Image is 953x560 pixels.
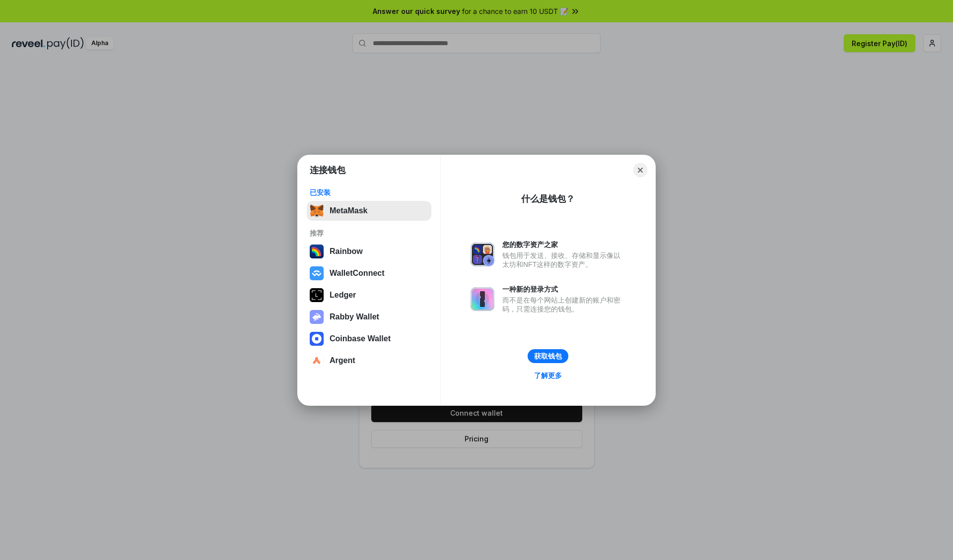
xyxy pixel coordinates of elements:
[307,201,431,221] button: MetaMask
[307,351,431,371] button: Argent
[330,291,356,300] div: Ledger
[330,206,367,215] div: MetaMask
[310,288,324,302] img: svg+xml,%3Csvg%20xmlns%3D%22http%3A%2F%2Fwww.w3.org%2F2000%2Fsvg%22%20width%3D%2228%22%20height%3...
[528,349,568,363] button: 获取钱包
[330,247,363,256] div: Rainbow
[310,204,324,218] img: svg+xml,%3Csvg%20fill%3D%22none%22%20height%3D%2233%22%20viewBox%3D%220%200%2035%2033%22%20width%...
[471,243,494,266] img: svg+xml,%3Csvg%20xmlns%3D%22http%3A%2F%2Fwww.w3.org%2F2000%2Fsvg%22%20fill%3D%22none%22%20viewBox...
[310,188,428,197] div: 已安装
[310,354,324,368] img: svg+xml,%3Csvg%20width%3D%2228%22%20height%3D%2228%22%20viewBox%3D%220%200%2028%2028%22%20fill%3D...
[502,251,625,269] div: 钱包用于发送、接收、存储和显示像以太坊和NFT这样的数字资产。
[307,263,431,283] button: WalletConnect
[307,242,431,261] button: Rainbow
[310,266,324,280] img: svg+xml,%3Csvg%20width%3D%2228%22%20height%3D%2228%22%20viewBox%3D%220%200%2028%2028%22%20fill%3D...
[307,329,431,349] button: Coinbase Wallet
[330,269,385,278] div: WalletConnect
[307,307,431,327] button: Rabby Wallet
[502,240,625,249] div: 您的数字资产之家
[310,164,345,176] h1: 连接钱包
[471,287,494,311] img: svg+xml,%3Csvg%20xmlns%3D%22http%3A%2F%2Fwww.w3.org%2F2000%2Fsvg%22%20fill%3D%22none%22%20viewBox...
[310,245,324,258] img: svg+xml,%3Csvg%20width%3D%22120%22%20height%3D%22120%22%20viewBox%3D%220%200%20120%20120%22%20fil...
[502,285,625,294] div: 一种新的登录方式
[330,356,355,365] div: Argent
[310,310,324,324] img: svg+xml,%3Csvg%20xmlns%3D%22http%3A%2F%2Fwww.w3.org%2F2000%2Fsvg%22%20fill%3D%22none%22%20viewBox...
[307,285,431,305] button: Ledger
[534,352,562,361] div: 获取钱包
[310,332,324,346] img: svg+xml,%3Csvg%20width%3D%2228%22%20height%3D%2228%22%20viewBox%3D%220%200%2028%2028%22%20fill%3D...
[502,296,625,313] div: 而不是在每个网站上创建新的账户和密码，只需连接您的钱包。
[521,193,575,205] div: 什么是钱包？
[330,334,391,343] div: Coinbase Wallet
[633,163,647,177] button: Close
[534,371,562,380] div: 了解更多
[528,369,568,382] a: 了解更多
[330,312,379,321] div: Rabby Wallet
[310,229,428,238] div: 推荐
